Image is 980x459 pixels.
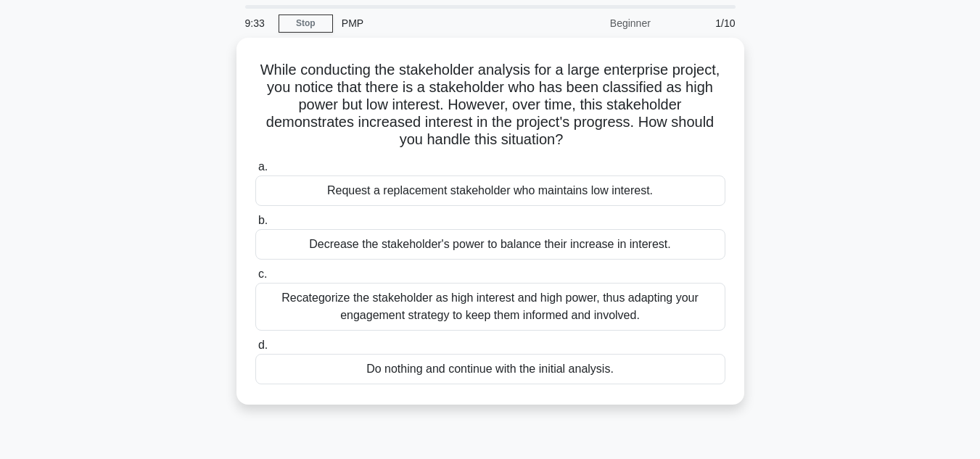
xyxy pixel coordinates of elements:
a: Stop [279,15,333,33]
span: a. [258,160,268,173]
span: b. [258,214,268,226]
div: Recategorize the stakeholder as high interest and high power, thus adapting your engagement strat... [255,283,725,331]
span: c. [258,268,267,280]
div: PMP [333,9,532,38]
div: Do nothing and continue with the initial analysis. [255,354,725,384]
div: Request a replacement stakeholder who maintains low interest. [255,175,725,206]
span: d. [258,339,268,351]
div: 1/10 [659,9,744,38]
h5: While conducting the stakeholder analysis for a large enterprise project, you notice that there i... [254,61,727,149]
div: Decrease the stakeholder's power to balance their increase in interest. [255,229,725,260]
div: 9:33 [236,9,279,38]
div: Beginner [532,9,659,38]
